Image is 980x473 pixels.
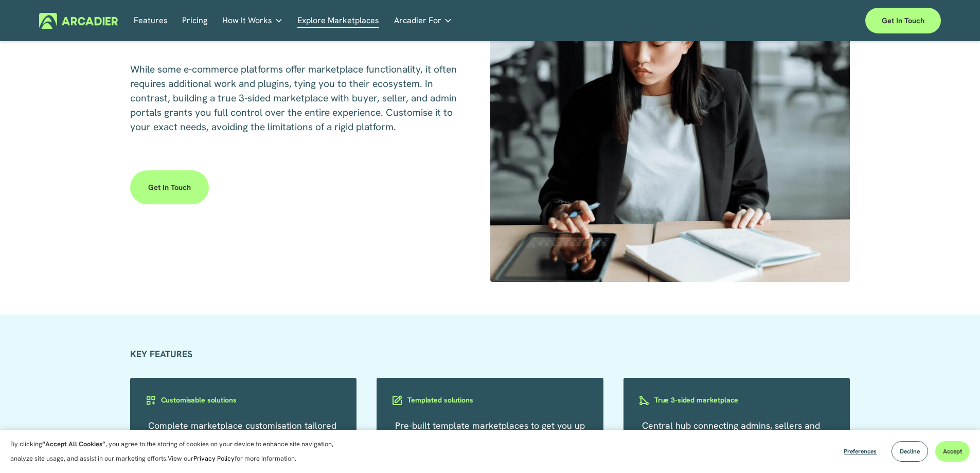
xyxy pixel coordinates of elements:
span: Decline [900,447,920,456]
a: Templated solutions [377,393,603,406]
button: Preferences [836,441,884,462]
h3: Customisable solutions [161,395,237,405]
a: Pricing [182,13,207,29]
button: Decline [892,441,928,462]
span: Preferences [844,447,877,456]
a: folder dropdown [222,13,283,29]
a: folder dropdown [394,13,452,29]
strong: KEY FEATURES [130,348,192,360]
a: Privacy Policy [193,454,235,463]
span: Arcadier For [394,13,441,28]
h3: Templated solutions [407,395,473,405]
h3: True 3-sided marketplace [654,395,738,405]
a: True 3-sided marketplace [623,393,850,406]
a: Get in touch [865,8,941,33]
a: Features [134,13,168,29]
a: Customisable solutions [130,393,357,406]
strong: “Accept All Cookies” [42,440,105,448]
iframe: Chat Widget [929,424,980,473]
span: While some e-commerce platforms offer marketplace functionality, it often requires additional wor... [130,63,459,133]
img: Arcadier [39,13,118,29]
p: By clicking , you agree to the storing of cookies on your device to enhance site navigation, anal... [10,437,345,466]
a: Explore Marketplaces [297,13,379,29]
a: Get in touch [130,170,209,204]
span: How It Works [222,13,272,28]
